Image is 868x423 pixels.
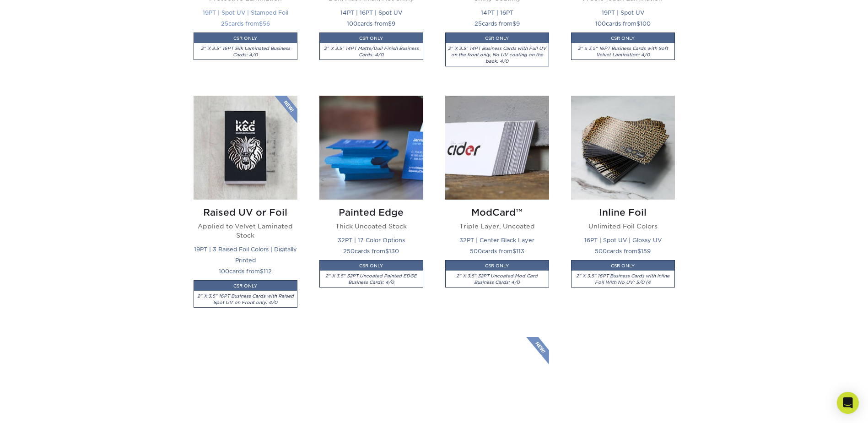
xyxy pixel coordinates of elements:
[445,222,549,231] p: Triple Layer, Uncoated
[201,46,290,57] i: 2" X 3.5" 16PT Silk Laminated Business Cards: 4/0
[388,20,392,27] span: $
[194,96,297,200] img: Raised UV or Foil Business Cards
[343,248,399,255] small: cards from
[636,20,640,27] span: $
[325,273,417,285] i: 2" X 3.5" 32PT Uncoated Painted EDGE Business Cards: 4/0
[221,20,228,27] span: 25
[359,263,383,268] small: CSR ONLY
[595,248,607,255] span: 500
[319,207,423,218] h2: Painted Edge
[389,248,399,255] span: 130
[233,36,257,41] small: CSR ONLY
[571,96,675,326] a: Inline Foil Business Cards Inline Foil Unlimited Foil Colors 16PT | Spot UV | Glossy UV 500cards ...
[203,9,288,16] small: 19PT | Spot UV | Stamped Foil
[474,20,482,27] span: 25
[571,207,675,218] h2: Inline Foil
[448,46,546,64] i: 2" X 3.5" 14PT Business Cards with Full UV on the front only, No UV coating on the back: 4/0
[264,268,272,275] span: 112
[347,20,395,27] small: cards from
[512,20,516,27] span: $
[512,248,516,255] span: $
[233,283,257,288] small: CSR ONLY
[571,96,675,200] img: Inline Foil Business Cards
[837,392,859,414] div: Open Intercom Messenger
[338,237,405,244] small: 32PT | 17 Color Options
[595,20,606,27] span: 100
[343,248,355,255] span: 250
[319,96,423,326] a: Painted Edge Business Cards Painted Edge Thick Uncoated Stock 32PT | 17 Color Options 250cards fr...
[194,207,297,218] h2: Raised UV or Foil
[470,248,482,255] span: 500
[516,248,524,255] span: 113
[611,263,635,268] small: CSR ONLY
[263,20,270,27] span: 56
[485,36,509,41] small: CSR ONLY
[319,96,423,200] img: Painted Edge Business Cards
[2,395,78,420] iframe: Google Customer Reviews
[260,268,264,275] span: $
[526,337,549,364] img: New Product
[641,248,651,255] span: 159
[456,273,538,285] i: 2" X 3.5" 32PT Uncoated Mod Card Business Cards: 4/0
[602,9,644,16] small: 19PT | Spot UV
[571,222,675,231] p: Unlimited Foil Colors
[347,20,357,27] span: 100
[584,237,662,244] small: 16PT | Spot UV | Glossy UV
[474,20,520,27] small: cards from
[324,46,419,57] i: 2" X 3.5" 14PT Matte/Dull Finish Business Cards: 4/0
[194,222,297,240] p: Applied to Velvet Laminated Stock
[595,248,651,255] small: cards from
[194,96,297,326] a: Raised UV or Foil Business Cards Raised UV or Foil Applied to Velvet Laminated Stock 19PT | 3 Rai...
[219,268,272,275] small: cards from
[611,36,635,41] small: CSR ONLY
[385,248,389,255] span: $
[459,237,534,244] small: 32PT | Center Black Layer
[197,293,294,305] i: 2" X 3.5" 16PT Business Cards with Raised Spot UV on Front only: 4/0
[445,96,549,326] a: ModCard™ Business Cards ModCard™ Triple Layer, Uncoated 32PT | Center Black Layer 500cards from$1...
[445,207,549,218] h2: ModCard™
[275,96,297,123] img: New Product
[578,46,668,57] i: 2" x 3.5" 16PT Business Cards with Soft Velvet Lamination: 4/0
[359,36,383,41] small: CSR ONLY
[319,222,423,231] p: Thick Uncoated Stock
[392,20,395,27] span: 9
[470,248,524,255] small: cards from
[194,246,297,264] small: 19PT | 3 Raised Foil Colors | Digitally Printed
[481,9,513,16] small: 14PT | 16PT
[595,20,651,27] small: cards from
[637,248,641,255] span: $
[445,96,549,200] img: ModCard™ Business Cards
[640,20,651,27] span: 100
[259,20,263,27] span: $
[485,263,509,268] small: CSR ONLY
[221,20,270,27] small: cards from
[516,20,520,27] span: 9
[340,9,402,16] small: 14PT | 16PT | Spot UV
[576,273,669,285] i: 2" X 3.5" 16PT Business Cards with Inline Foil With No UV: 5/0 (4
[219,268,229,275] span: 100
